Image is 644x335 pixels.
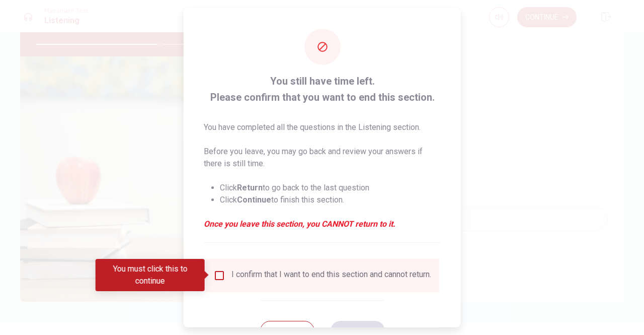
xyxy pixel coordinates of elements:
span: You still have time left. Please confirm that you want to end this section. [204,73,441,105]
strong: Return [237,182,263,192]
div: You must click this to continue [96,259,205,291]
strong: Continue [237,194,271,204]
li: Click to go back to the last question [220,181,441,193]
div: I confirm that I want to end this section and cannot return. [231,269,431,281]
em: Once you leave this section, you CANNOT return to it. [204,218,441,230]
p: Before you leave, you may go back and review your answers if there is still time. [204,145,441,169]
span: You must click this to continue [213,269,225,281]
li: Click to finish this section. [220,193,441,206]
p: You have completed all the questions in the Listening section. [204,121,441,133]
